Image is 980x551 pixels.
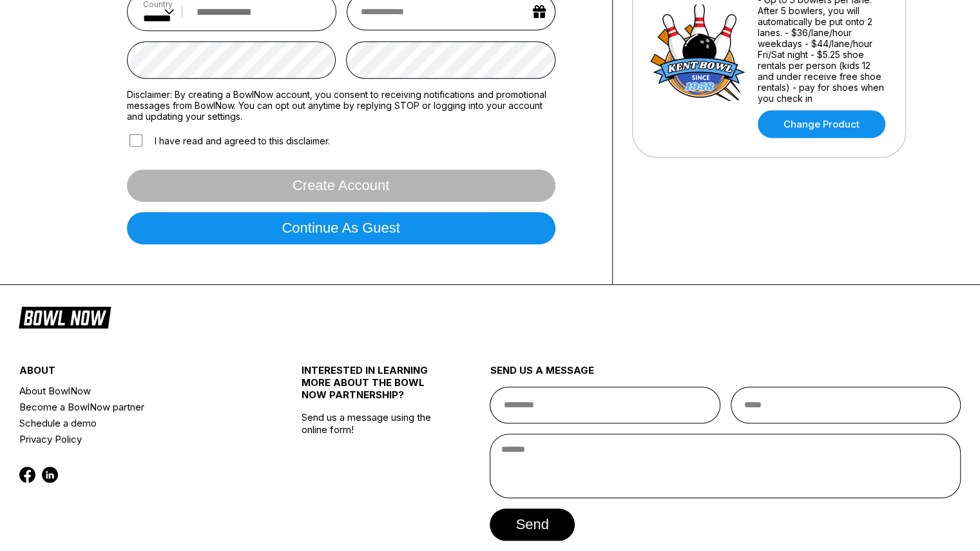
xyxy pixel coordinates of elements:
a: Change Product [758,110,885,138]
div: INTERESTED IN LEARNING MORE ABOUT THE BOWL NOW PARTNERSHIP? [302,364,443,411]
a: Become a BowlNow partner [19,399,255,415]
button: Continue as guest [127,212,555,244]
button: send [490,508,574,541]
div: send us a message [490,364,961,387]
div: about [19,364,255,383]
img: Hourly Bowling [649,5,746,101]
label: I have read and agreed to this disclaimer. [127,132,330,149]
a: About BowlNow [19,383,255,399]
input: I have read and agreed to this disclaimer. [130,134,142,147]
a: Schedule a demo [19,415,255,431]
a: Privacy Policy [19,431,255,447]
label: Disclaimer: By creating a BowlNow account, you consent to receiving notifications and promotional... [127,89,555,122]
